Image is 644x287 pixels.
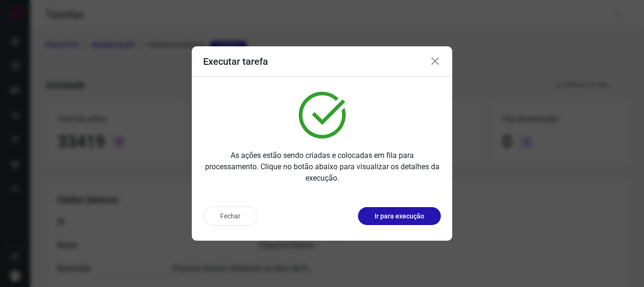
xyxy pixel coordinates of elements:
button: Ir para execução [358,207,441,225]
button: Fechar [203,207,258,226]
img: verified.svg [299,92,346,139]
p: Ir para execução [375,211,424,221]
h3: Executar tarefa [203,56,268,67]
p: As ações estão sendo criadas e colocadas em fila para processamento. Clique no botão abaixo para ... [203,150,441,184]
